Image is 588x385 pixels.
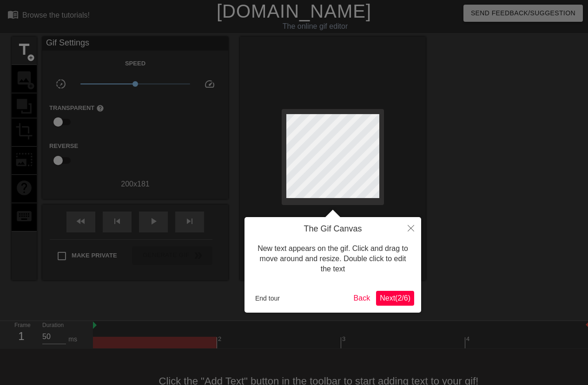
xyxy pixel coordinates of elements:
[251,224,414,234] h4: The Gif Canvas
[350,291,374,306] button: Back
[251,291,284,305] button: End tour
[251,234,414,284] div: New text appears on the gif. Click and drag to move around and resize. Double click to edit the text
[380,294,410,302] span: Next ( 2 / 6 )
[376,291,414,306] button: Next
[401,217,421,238] button: Close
